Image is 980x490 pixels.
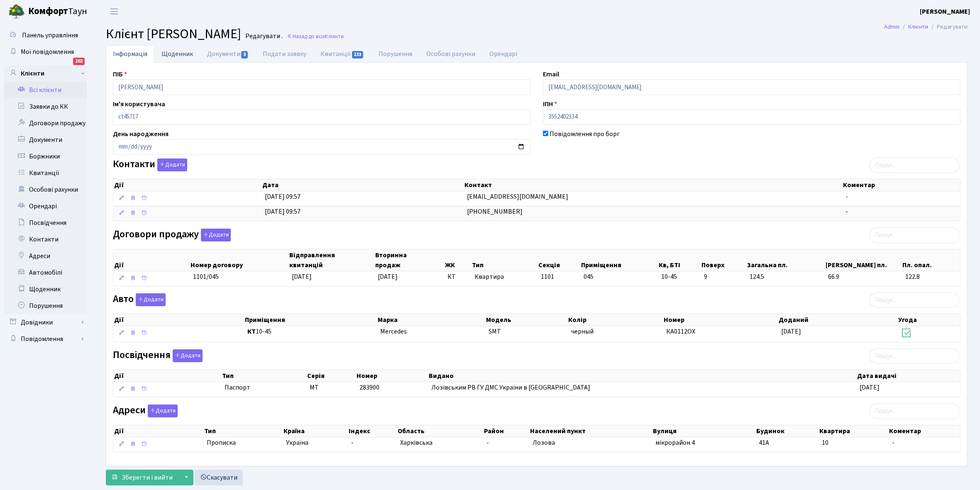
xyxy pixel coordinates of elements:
[201,229,231,241] button: Договори продажу
[283,425,348,437] th: Країна
[28,5,68,18] b: Комфорт
[825,249,902,271] th: [PERSON_NAME] пл.
[471,249,538,271] th: Тип
[193,272,219,281] span: 1101/045
[846,192,848,201] span: -
[902,249,960,271] th: Пл. опал.
[870,292,960,308] input: Пошук...
[4,27,87,44] a: Панель управління
[359,383,379,392] span: 283900
[870,157,960,173] input: Пошук...
[113,405,178,417] label: Адреси
[819,425,888,437] th: Квартира
[467,192,568,201] span: [EMAIL_ADDRESS][DOMAIN_NAME]
[4,98,87,115] a: Заявки до КК
[4,281,87,297] a: Щоденник
[755,425,819,437] th: Будинок
[568,314,663,326] th: Колір
[371,45,419,63] a: Порушення
[4,65,87,82] a: Клієнти
[154,45,200,62] a: Щоденник
[356,370,428,382] th: Номер
[225,383,303,392] span: Паспорт
[374,249,444,271] th: Вторинна продаж
[113,179,261,191] th: Дії
[870,348,960,364] input: Пошук...
[265,192,301,201] span: [DATE] 09:57
[286,438,345,448] span: Україна
[892,438,894,447] span: -
[190,249,288,271] th: Номер договору
[543,69,559,79] label: Email
[306,370,356,382] th: Серія
[4,264,87,281] a: Автомобілі
[113,293,166,306] label: Авто
[113,249,190,271] th: Дії
[828,272,898,282] span: 66.9
[842,179,960,191] th: Коментар
[203,425,283,437] th: Тип
[822,438,828,447] span: 10
[378,272,398,281] span: [DATE]
[4,132,87,148] a: Документи
[113,425,203,437] th: Дії
[155,157,187,172] a: Додати
[4,181,87,198] a: Особові рахунки
[846,207,848,216] span: -
[759,438,769,447] span: 41А
[4,231,87,248] a: Контакти
[199,227,231,241] a: Додати
[482,45,524,63] a: Орендарі
[872,18,980,36] nav: breadcrumb
[106,45,154,63] a: Інформація
[348,425,396,437] th: Індекс
[122,473,173,482] span: Зберегти і вийти
[171,348,203,363] a: Додати
[261,179,464,191] th: Дата
[888,425,960,437] th: Коментар
[4,248,87,264] a: Адреси
[489,327,501,336] span: SMT
[541,272,554,281] span: 1101
[658,249,701,271] th: Кв, БТІ
[4,148,87,165] a: Боржники
[908,22,928,31] a: Клієнти
[148,405,178,417] button: Адреси
[106,24,241,44] span: Клієнт [PERSON_NAME]
[113,370,221,382] th: Дії
[550,129,620,139] label: Повідомлення про борг
[538,249,580,271] th: Секція
[444,249,471,271] th: ЖК
[4,215,87,231] a: Посвідчення
[241,51,248,59] span: 3
[778,314,897,326] th: Доданий
[134,292,166,307] a: Додати
[920,7,970,16] b: [PERSON_NAME]
[113,69,127,79] label: ПІБ
[4,198,87,215] a: Орендарі
[113,349,203,362] label: Посвідчення
[928,22,968,32] li: Редагувати
[106,470,178,485] button: Зберегти і вийти
[310,383,319,392] span: МТ
[431,383,590,392] span: Лозівським РВ ГУ ДМС України в [GEOGRAPHIC_DATA]
[292,272,312,281] span: [DATE]
[920,7,970,17] a: [PERSON_NAME]
[4,297,87,314] a: Порушення
[380,327,407,336] span: Mercedes
[652,425,755,437] th: Вулиця
[397,425,483,437] th: Область
[377,314,485,326] th: Марка
[200,45,256,63] a: Документи
[73,58,85,65] div: 202
[533,438,555,447] span: Лозова
[104,5,125,18] button: Переключити навігацію
[746,249,825,271] th: Загальна пл.
[195,470,243,485] a: Скасувати
[4,331,87,347] a: Повідомлення
[529,425,652,437] th: Населений пункт
[207,438,236,448] span: Прописка
[157,158,187,171] button: Контакти
[543,99,557,109] label: ІПН
[4,115,87,132] a: Договори продажу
